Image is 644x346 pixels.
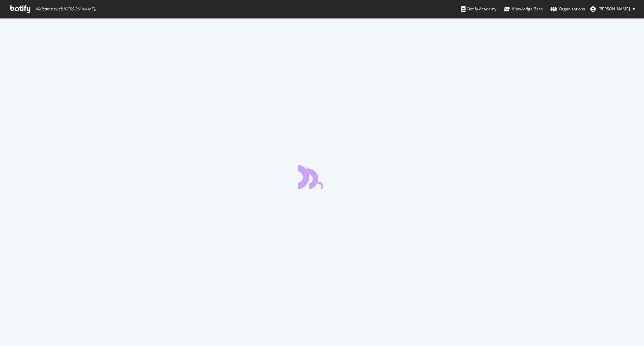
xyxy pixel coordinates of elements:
[598,6,630,12] span: Marcel Köhler
[504,6,543,12] div: Knowledge Base
[35,6,96,12] span: Welcome back, [PERSON_NAME] !
[461,6,496,12] div: Botify Academy
[550,6,585,12] div: Organizations
[298,165,346,189] div: animation
[585,4,641,14] button: [PERSON_NAME]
